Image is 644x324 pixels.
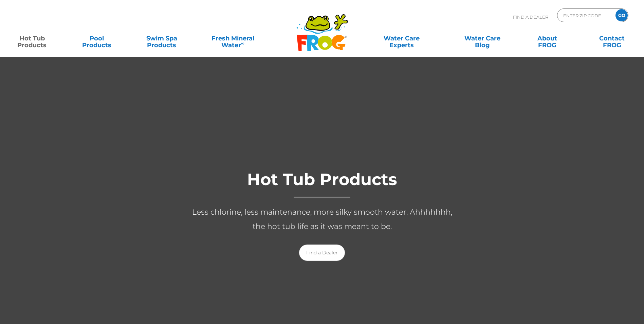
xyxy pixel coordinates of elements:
[7,32,57,45] a: Hot TubProducts
[186,205,458,234] p: Less chlorine, less maintenance, more silky smooth water. Ahhhhhhh, the hot tub life as it was me...
[299,245,345,261] a: Find a Dealer
[563,11,608,20] input: Zip Code Form
[615,9,628,21] input: GO
[72,32,122,45] a: PoolProducts
[522,32,572,45] a: AboutFROG
[513,8,548,25] p: Find A Dealer
[361,32,443,45] a: Water CareExperts
[587,32,637,45] a: ContactFROG
[136,32,187,45] a: Swim SpaProducts
[186,170,458,198] h1: Hot Tub Products
[241,40,244,46] sup: ∞
[457,32,508,45] a: Water CareBlog
[201,32,264,45] a: Fresh MineralWater∞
